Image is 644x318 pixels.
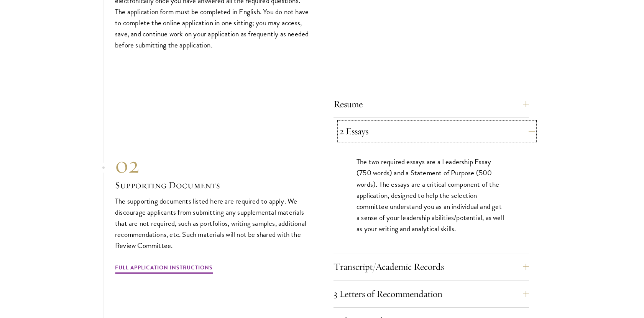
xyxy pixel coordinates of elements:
a: Full Application Instructions [115,263,213,275]
button: Transcript/Academic Records [333,258,529,276]
div: 02 [115,151,310,179]
button: 2 Essays [339,122,535,140]
h3: Supporting Documents [115,179,310,192]
p: The supporting documents listed here are required to apply. We discourage applicants from submitt... [115,196,310,251]
button: 3 Letters of Recommendation [333,285,529,303]
p: The two required essays are a Leadership Essay (750 words) and a Statement of Purpose (500 words)... [356,156,506,234]
button: Resume [333,95,529,113]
